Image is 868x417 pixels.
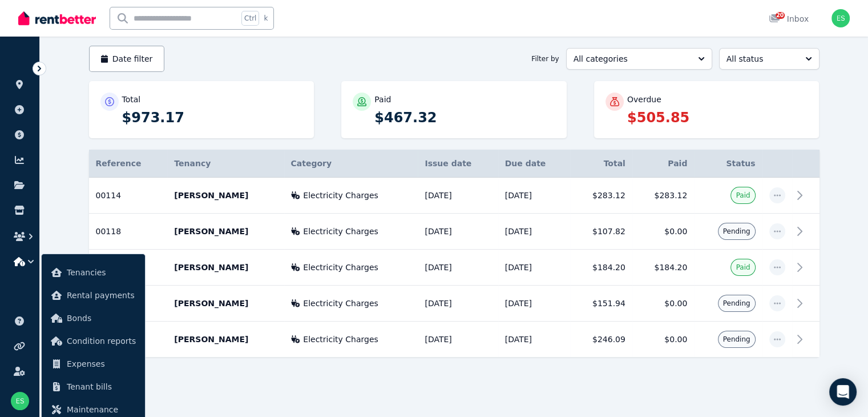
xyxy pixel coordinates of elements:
p: [PERSON_NAME] [174,190,277,201]
span: Maintenance [67,403,136,416]
th: Tenancy [167,150,284,178]
td: [DATE] [418,286,498,322]
td: $184.20 [632,250,695,286]
img: RentBetter [18,10,96,27]
a: Rental payments [46,284,140,307]
p: $505.85 [627,109,808,127]
td: [DATE] [418,250,498,286]
span: Reference [96,159,142,168]
span: Bonds [67,311,136,325]
p: $467.32 [374,109,555,127]
img: Eloise Smith [831,9,850,27]
td: [DATE] [498,214,571,250]
span: Rental payments [67,288,136,302]
span: Pending [723,299,750,308]
span: Electricity Charges [303,298,378,309]
td: $0.00 [632,214,695,250]
td: $0.00 [632,322,695,358]
td: $184.20 [570,250,632,286]
a: Condition reports [46,330,140,352]
span: 00118 [96,227,122,236]
button: Date filter [89,46,165,72]
span: Expenses [67,357,136,371]
p: [PERSON_NAME] [174,226,277,237]
th: Paid [632,150,695,178]
td: [DATE] [498,178,571,214]
p: [PERSON_NAME] [174,298,277,309]
span: Condition reports [67,334,136,348]
td: [DATE] [498,286,571,322]
th: Status [694,150,762,178]
a: Expenses [46,352,140,375]
a: Tenancies [46,261,140,284]
td: $0.00 [632,286,695,322]
span: Filter by [531,54,559,63]
p: $973.17 [122,109,303,127]
span: Electricity Charges [303,190,378,201]
p: [PERSON_NAME] [174,262,277,273]
p: [PERSON_NAME] [174,334,277,345]
td: [DATE] [498,322,571,358]
span: Pending [723,227,750,236]
p: Overdue [627,94,661,105]
p: Paid [374,94,391,105]
span: Paid [736,191,750,200]
span: 00114 [96,191,122,200]
span: Tenancies [67,266,136,279]
td: $283.12 [632,178,695,214]
span: Electricity Charges [303,262,378,273]
td: [DATE] [418,178,498,214]
td: $151.94 [570,286,632,322]
td: [DATE] [418,322,498,358]
span: Ctrl [241,11,259,26]
span: Pending [723,335,750,344]
img: Eloise Smith [11,392,29,410]
span: 20 [776,12,785,19]
span: All categories [574,53,689,65]
span: Paid [736,263,750,272]
th: Total [570,150,632,178]
p: Total [122,94,141,105]
td: $246.09 [570,322,632,358]
td: [DATE] [498,250,571,286]
span: Electricity Charges [303,226,378,237]
span: Tenant bills [67,380,136,394]
td: [DATE] [418,214,498,250]
td: $283.12 [570,178,632,214]
span: k [264,14,268,23]
a: Bonds [46,307,140,330]
button: All status [719,48,819,70]
th: Category [284,150,418,178]
div: Inbox [769,13,809,25]
button: All categories [566,48,712,70]
td: $107.82 [570,214,632,250]
div: Open Intercom Messenger [829,378,857,406]
span: All status [726,53,796,65]
a: Tenant bills [46,375,140,398]
th: Due date [498,150,571,178]
th: Issue date [418,150,498,178]
span: Electricity Charges [303,334,378,345]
